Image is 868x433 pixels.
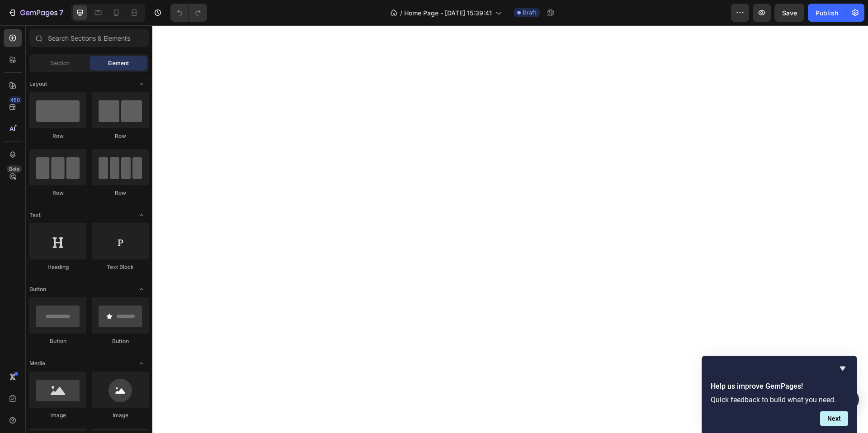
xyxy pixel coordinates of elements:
div: Image [92,411,149,419]
p: Quick feedback to build what you need. [711,395,848,404]
p: 7 [59,7,63,18]
span: Home Page - [DATE] 15:39:41 [404,8,492,18]
div: Help us improve GemPages! [711,363,848,426]
div: Button [92,337,149,345]
div: Row [29,132,86,140]
span: Layout [29,80,47,88]
button: Publish [808,4,846,22]
span: Toggle open [134,356,149,371]
div: Undo/Redo [170,4,207,22]
div: Row [92,132,149,140]
div: Row [29,189,86,197]
div: Image [29,411,86,419]
button: Save [774,4,804,22]
span: Media [29,359,45,367]
h2: Help us improve GemPages! [711,381,848,392]
div: Button [29,337,86,345]
input: Search Sections & Elements [29,29,149,47]
button: Hide survey [837,363,848,374]
span: Save [782,9,797,17]
div: Text Block [92,263,149,271]
iframe: Design area [152,25,868,433]
div: Beta [7,165,22,173]
div: Row [92,189,149,197]
span: Text [29,211,41,219]
button: 7 [4,4,67,22]
div: Heading [29,263,86,271]
span: Button [29,285,46,293]
span: Section [50,59,70,67]
span: Element [108,59,129,67]
span: / [400,8,402,18]
span: Toggle open [134,208,149,222]
span: Toggle open [134,77,149,91]
div: Publish [816,8,838,18]
span: Draft [523,9,536,17]
button: Next question [820,411,848,426]
span: Toggle open [134,282,149,297]
div: 450 [9,96,22,104]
